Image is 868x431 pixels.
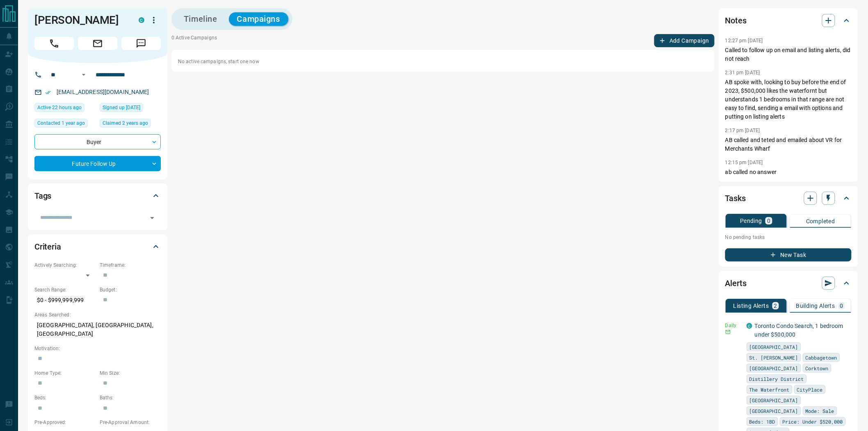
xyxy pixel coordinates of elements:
[749,343,798,351] span: [GEOGRAPHIC_DATA]
[34,103,96,115] div: Tue Aug 12 2025
[725,46,852,63] p: Called to follow up on email and listing alerts, did not reach
[78,37,117,50] span: Email
[840,303,843,309] p: 0
[796,303,835,309] p: Building Alerts
[34,293,96,307] p: $0 - $999,999,999
[725,38,763,44] p: 12:27 pm [DATE]
[747,323,752,329] div: condos.ca
[34,189,51,202] h2: Tags
[45,89,51,95] svg: Email Verified
[733,303,769,309] p: Listing Alerts
[749,385,790,394] span: The Waterfront
[34,286,96,293] p: Search Range:
[725,231,852,243] p: No pending tasks
[100,103,161,115] div: Tue Aug 24 2021
[654,34,715,47] button: Add Campaign
[171,34,217,47] p: 0 Active Campaigns
[79,70,89,80] button: Open
[146,212,158,224] button: Open
[34,345,161,352] p: Motivation:
[100,261,161,269] p: Timeframe:
[34,237,161,257] div: Criteria
[725,128,760,133] p: 2:17 pm [DATE]
[725,329,731,335] svg: Email
[725,273,852,293] div: Alerts
[725,168,852,177] p: ab called no answer
[749,407,798,415] span: [GEOGRAPHIC_DATA]
[725,188,852,208] div: Tasks
[100,119,161,130] div: Tue Aug 01 2023
[37,119,85,127] span: Contacted 1 year ago
[749,353,798,362] span: St. [PERSON_NAME]
[103,119,148,127] span: Claimed 2 years ago
[34,369,96,377] p: Home Type:
[806,407,834,415] span: Mode: Sale
[749,396,798,404] span: [GEOGRAPHIC_DATA]
[725,70,760,76] p: 2:31 pm [DATE]
[806,364,829,372] span: Corktown
[725,11,852,30] div: Notes
[755,323,843,338] a: Toronto Condo Search, 1 bedroom under $500,000
[749,417,775,426] span: Beds: 1BD
[774,303,777,309] p: 2
[34,311,161,319] p: Areas Searched:
[34,240,61,253] h2: Criteria
[57,89,149,95] a: [EMAIL_ADDRESS][DOMAIN_NAME]
[749,375,804,383] span: Distillery District
[178,58,708,65] p: No active campaigns, start one now
[749,364,798,372] span: [GEOGRAPHIC_DATA]
[725,160,763,165] p: 12:15 pm [DATE]
[725,192,746,205] h2: Tasks
[725,322,742,329] p: Daily
[100,369,161,377] p: Min Size:
[37,103,82,112] span: Active 22 hours ago
[34,319,161,341] p: [GEOGRAPHIC_DATA], [GEOGRAPHIC_DATA], [GEOGRAPHIC_DATA]
[34,14,126,27] h1: [PERSON_NAME]
[725,248,852,261] button: New Task
[121,37,161,50] span: Message
[100,394,161,401] p: Baths:
[783,417,843,426] span: Price: Under $520,000
[34,261,96,269] p: Actively Searching:
[725,277,747,290] h2: Alerts
[176,12,226,26] button: Timeline
[139,17,144,23] div: condos.ca
[34,186,161,206] div: Tags
[34,134,161,149] div: Buyer
[797,385,823,394] span: CityPlace
[806,218,835,224] p: Completed
[34,394,96,401] p: Beds:
[34,37,74,50] span: Call
[100,419,161,426] p: Pre-Approval Amount:
[767,218,770,224] p: 0
[34,419,96,426] p: Pre-Approved:
[34,119,96,130] div: Mon Aug 21 2023
[725,14,747,27] h2: Notes
[100,286,161,293] p: Budget:
[725,78,852,121] p: AB spoke with, looking to buy before the end of 2023, $500,000 likes the waterfornt but understan...
[103,103,140,112] span: Signed up [DATE]
[34,156,161,171] div: Future Follow Up
[806,353,837,362] span: Cabbagetown
[740,218,762,224] p: Pending
[229,12,288,26] button: Campaigns
[725,136,852,153] p: AB called and teted and emailed about VR for Merchants Wharf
